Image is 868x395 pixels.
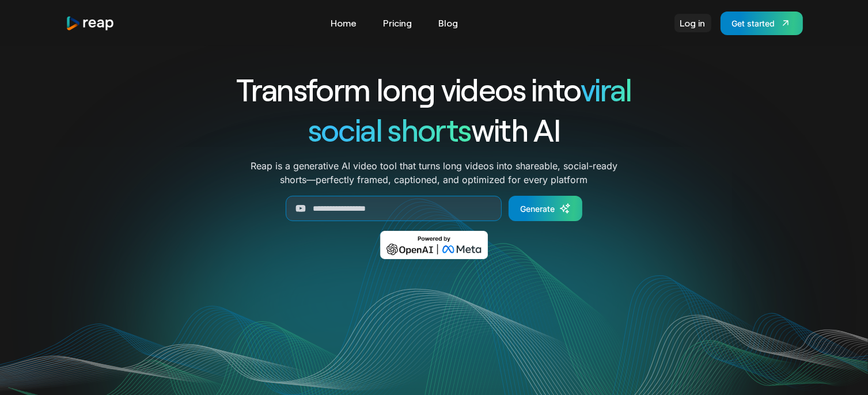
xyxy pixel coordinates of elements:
a: Generate [509,196,582,221]
div: Domain: [DOMAIN_NAME] [30,30,127,39]
div: Keywords nach Traffic [125,68,199,75]
img: website_grey.svg [18,30,28,39]
img: tab_domain_overview_orange.svg [47,67,56,76]
a: Blog [433,14,464,32]
img: reap logo [66,16,115,31]
img: logo_orange.svg [18,18,28,28]
p: Reap is a generative AI video tool that turns long videos into shareable, social-ready shorts—per... [251,159,617,187]
img: tab_keywords_by_traffic_grey.svg [112,67,122,76]
div: Domain [59,68,85,75]
a: Log in [674,14,711,32]
a: home [66,16,115,31]
form: Generate Form [195,196,674,221]
img: Powered by OpenAI & Meta [380,231,488,259]
h1: Transform long videos into [195,69,674,109]
a: Pricing [377,14,418,32]
div: v 4.0.25 [32,18,56,28]
span: viral [581,70,632,108]
a: Home [325,14,362,32]
h1: with AI [195,109,674,150]
div: Get started [732,17,775,29]
span: social shorts [308,111,471,148]
div: Generate [520,203,555,215]
a: Get started [721,12,803,35]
